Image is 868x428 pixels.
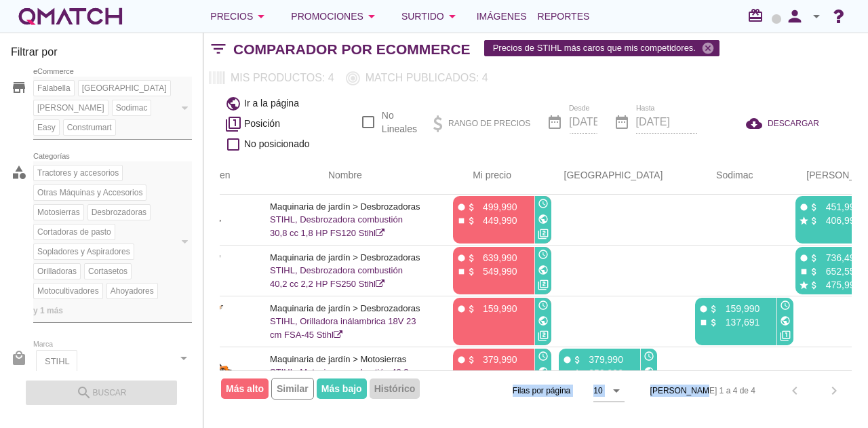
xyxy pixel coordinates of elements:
[254,157,437,195] th: Nombre: Not sorted.
[34,226,115,238] span: Cortadoras de pasto
[477,214,517,227] p: 449,990
[270,251,420,265] p: Maquinaria de jardín > Desbrozadoras
[456,267,467,277] i: stop
[608,383,625,399] i: arrow_drop_down
[819,278,860,292] p: 475,990
[456,253,467,263] i: fiber_manual_record
[781,7,808,26] i: person
[477,251,517,265] p: 639,990
[538,366,549,377] i: public
[735,111,830,136] button: DESCARGAR
[270,316,416,340] a: STIHL, Orilladora inálambrica 18V 23 cm FSA-45 Stihl
[583,366,623,380] p: 359,990
[467,216,477,226] i: attach_money
[456,355,467,365] i: fiber_manual_record
[572,355,583,365] i: attach_money
[34,246,134,258] span: Sopladores y Aspiradores
[819,251,860,265] p: 736,490
[532,3,595,30] a: Reportes
[819,214,860,227] p: 406,990
[467,253,477,263] i: attach_money
[444,8,460,24] i: arrow_drop_down
[537,157,679,195] th: Paris: Not sorted. Activate to sort ascending.
[477,302,517,315] p: 159,990
[34,187,146,199] span: Otras Máquinas y Accesorios
[225,96,241,112] i: public
[34,82,74,94] span: Falabella
[11,79,27,96] i: store
[34,102,108,114] span: [PERSON_NAME]
[809,216,819,226] i: attach_money
[221,378,269,399] span: Más alto
[538,351,549,362] i: access_time
[280,3,391,30] button: Promociones
[538,198,549,209] i: access_time
[456,304,467,314] i: fiber_manual_record
[644,366,654,377] i: public
[808,8,825,24] i: arrow_drop_down
[485,37,719,59] span: Precios de STIHL más caros que mis competidores.
[799,216,809,226] i: star
[34,265,80,277] span: Orilladoras
[377,371,625,410] div: Filas por página
[456,202,467,212] i: fiber_manual_record
[709,304,719,314] i: attach_money
[698,317,709,328] i: stop
[799,202,809,212] i: fiber_manual_record
[538,265,549,275] i: public
[456,216,467,226] i: stop
[401,8,460,24] div: Surtido
[572,368,583,378] i: attach_money
[467,202,477,212] i: attach_money
[644,351,654,362] i: access_time
[809,267,819,277] i: attach_money
[477,8,527,24] span: Imágenes
[809,202,819,212] i: attach_money
[809,280,819,290] i: attach_money
[271,378,314,400] span: Similar
[701,41,715,55] i: cancel
[719,302,759,315] p: 159,990
[88,206,150,218] span: Desbrozadoras
[210,8,269,24] div: Precios
[679,157,779,195] th: Sodimac: Not sorted. Activate to sort ascending.
[363,8,380,24] i: arrow_drop_down
[650,385,755,397] div: [PERSON_NAME] 1 a 4 de 4
[819,200,860,214] p: 451,990
[270,367,420,391] a: STIHL, Motosierra combustión 40.2 cc 2.7 HP 18" MS 230
[11,44,192,66] h3: Filtrar por
[467,304,477,314] i: attach_money
[562,355,572,365] i: fiber_manual_record
[780,315,791,326] i: public
[225,136,241,153] i: check_box_outline_blank
[16,3,125,30] a: white-qmatch-logo
[34,167,122,179] span: Tractores y accesorios
[199,3,280,30] button: Precios
[768,117,819,130] span: DESCARGAR
[799,267,809,277] i: stop
[33,304,63,317] span: y 1 más
[477,265,517,278] p: 549,990
[270,214,403,238] a: STIHL, Desbrozadora combustión 30,8 cc 1,8 HP FS120 Stihl
[562,368,572,378] i: stop
[244,137,310,151] span: No posicionado
[113,102,151,114] span: Sodimac
[244,117,280,131] span: Posición
[270,200,420,214] p: Maquinaria de jardín > Desbrozadoras
[709,317,719,328] i: attach_money
[538,214,549,225] i: public
[747,7,769,24] i: redeem
[244,96,299,111] span: Ir a la página
[746,115,768,132] i: cloud_download
[291,8,380,24] div: Promociones
[34,121,59,134] span: Easy
[538,8,590,24] span: Reportes
[719,315,759,329] p: 137,691
[270,302,420,315] p: Maquinaria de jardín > Desbrozadoras
[382,109,417,136] label: No Lineales
[477,353,517,366] p: 379,990
[819,265,860,278] p: 652,558
[233,39,471,60] h2: Comparador por eCommerce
